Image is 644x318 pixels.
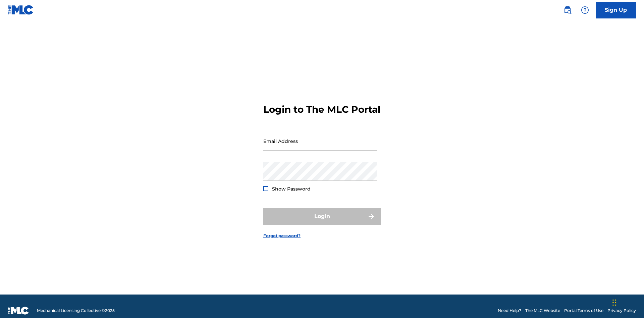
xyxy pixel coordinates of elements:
[596,2,636,18] a: Sign Up
[263,233,301,239] a: Forgot password?
[610,286,644,318] iframe: Chat Widget
[564,308,603,314] a: Portal Terms of Use
[607,308,636,314] a: Privacy Policy
[8,5,34,15] img: MLC Logo
[581,6,589,14] img: help
[37,308,115,314] span: Mechanical Licensing Collective © 2025
[561,3,574,17] a: Public Search
[272,186,311,192] span: Show Password
[525,308,560,314] a: The MLC Website
[578,3,592,17] div: Help
[8,307,29,315] img: logo
[563,6,572,14] img: search
[498,308,521,314] a: Need Help?
[612,293,616,313] div: Drag
[263,104,380,115] h3: Login to The MLC Portal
